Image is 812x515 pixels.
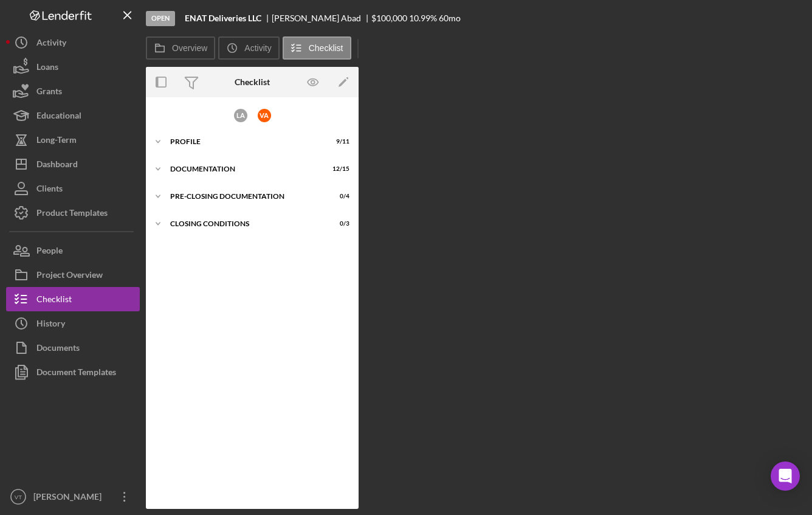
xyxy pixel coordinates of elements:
[6,263,140,287] button: Project Overview
[170,220,319,227] div: Closing Conditions
[36,360,116,387] div: Document Templates
[409,13,437,23] div: 10.99 %
[6,30,140,55] button: Activity
[328,138,349,145] div: 9 / 11
[6,79,140,103] button: Grants
[6,103,140,128] button: Educational
[36,128,77,155] div: Long-Term
[185,13,261,23] b: ENAT Deliveries LLC
[272,13,371,23] div: [PERSON_NAME] Abad
[6,128,140,152] button: Long-Term
[36,311,65,339] div: History
[170,138,319,145] div: Profile
[439,13,461,23] div: 60 mo
[36,336,80,363] div: Documents
[6,238,140,263] button: People
[15,494,22,500] text: VT
[36,287,72,314] div: Checklist
[6,176,140,201] button: Clients
[6,360,140,384] button: Document Templates
[6,485,140,509] button: VT[PERSON_NAME]
[6,311,140,336] button: History
[6,336,140,360] button: Documents
[6,152,140,176] button: Dashboard
[36,201,108,228] div: Product Templates
[36,103,81,131] div: Educational
[36,30,66,58] div: Activity
[258,109,271,122] div: V A
[234,109,247,122] div: L A
[771,461,800,491] div: Open Intercom Messenger
[36,152,78,179] div: Dashboard
[36,79,62,106] div: Grants
[6,287,140,311] button: Checklist
[36,176,63,204] div: Clients
[328,220,349,227] div: 0 / 3
[244,43,271,53] label: Activity
[6,201,140,225] button: Product Templates
[309,43,343,53] label: Checklist
[328,165,349,173] div: 12 / 15
[170,193,319,200] div: Pre-Closing Documentation
[36,238,63,266] div: People
[36,263,103,290] div: Project Overview
[170,165,319,173] div: Documentation
[30,485,109,512] div: [PERSON_NAME]
[172,43,207,53] label: Overview
[146,36,215,60] button: Overview
[218,36,279,60] button: Activity
[283,36,351,60] button: Checklist
[6,55,140,79] button: Loans
[371,13,407,23] span: $100,000
[146,11,175,26] div: Open
[235,77,270,87] div: Checklist
[328,193,349,200] div: 0 / 4
[36,55,58,82] div: Loans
